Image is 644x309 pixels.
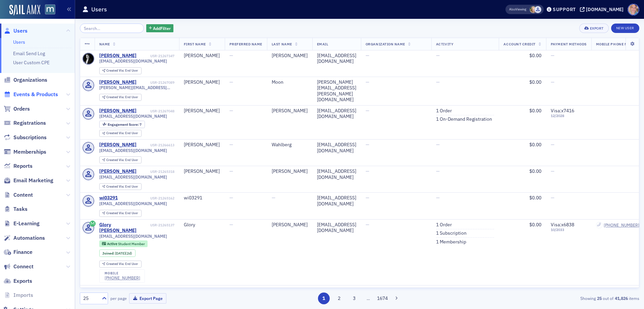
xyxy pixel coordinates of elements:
[272,42,292,46] span: Last Name
[529,79,541,85] span: $0.00
[4,205,28,213] a: Tasks
[366,79,369,85] span: —
[529,168,541,174] span: $0.00
[4,292,33,299] a: Imports
[4,105,30,113] a: Orders
[99,210,142,217] div: Created Via: End User
[99,130,142,137] div: Created Via: End User
[229,168,233,174] span: —
[13,277,32,285] span: Exports
[106,95,138,99] div: End User
[105,271,140,275] div: mobile
[106,262,125,266] span: Created Via :
[529,52,541,59] span: $0.00
[4,91,58,98] a: Events & Products
[366,222,369,228] span: —
[13,177,53,184] span: Email Marketing
[4,248,33,256] a: Finance
[184,53,220,59] div: [PERSON_NAME]
[272,53,308,59] div: [PERSON_NAME]
[13,220,40,227] span: E-Learning
[99,53,137,59] div: [PERSON_NAME]
[229,222,233,228] span: —
[99,183,142,190] div: Created Via: End User
[99,249,136,257] div: Joined: 2025-08-11 00:00:00
[317,108,356,120] div: [EMAIL_ADDRESS][DOMAIN_NAME]
[184,108,220,114] div: [PERSON_NAME]
[530,6,537,13] span: Rebekah Olson
[13,205,28,213] span: Tasks
[184,42,206,46] span: First Name
[551,42,587,46] span: Payment Methods
[13,105,30,113] span: Orders
[366,287,369,294] span: —
[579,24,608,33] button: Export
[106,131,125,135] span: Created Via :
[551,287,554,294] span: —
[9,5,40,15] img: SailAMX
[13,60,50,66] a: User Custom CPE
[99,222,149,234] a: Glory [PERSON_NAME]
[118,241,145,246] span: Student Member
[99,195,118,201] div: wi03291
[366,42,405,46] span: Organization Name
[551,142,554,148] span: —
[106,185,138,189] div: End User
[99,142,137,148] a: [PERSON_NAME]
[551,195,554,201] span: —
[138,169,174,174] div: USR-21265318
[317,222,356,234] div: [EMAIL_ADDRESS][DOMAIN_NAME]
[509,7,526,12] span: Viewing
[586,6,624,12] div: [DOMAIN_NAME]
[364,295,373,301] span: …
[99,114,167,119] span: [EMAIL_ADDRESS][DOMAIN_NAME]
[129,293,166,304] button: Export Page
[551,222,574,228] span: Visa : x6838
[108,123,142,126] div: 7
[13,292,33,299] span: Imports
[91,5,107,13] h1: Users
[99,59,167,64] span: [EMAIL_ADDRESS][DOMAIN_NAME]
[317,142,356,154] div: [EMAIL_ADDRESS][DOMAIN_NAME]
[436,52,440,59] span: —
[13,91,58,98] span: Events & Products
[4,220,40,227] a: E-Learning
[13,39,25,45] a: Users
[4,263,34,270] a: Connect
[553,6,576,12] div: Support
[529,287,541,294] span: $0.00
[229,287,233,294] span: —
[366,168,369,174] span: —
[99,94,142,101] div: Created Via: End User
[105,275,140,280] a: [PHONE_NUMBER]
[4,119,46,127] a: Registrations
[4,162,33,170] a: Reports
[106,95,125,99] span: Created Via :
[611,24,639,33] a: New User
[436,168,440,174] span: —
[99,168,137,175] div: [PERSON_NAME]
[458,295,639,301] div: Showing out of items
[106,158,138,162] div: End User
[138,109,174,113] div: USR-21267048
[4,134,47,141] a: Subscriptions
[317,79,356,103] div: [PERSON_NAME][EMAIL_ADDRESS][PERSON_NAME][DOMAIN_NAME]
[13,263,34,270] span: Connect
[106,211,125,215] span: Created Via :
[628,4,639,15] span: Profile
[509,7,516,11] div: Also
[551,228,587,232] span: 10 / 2033
[83,295,98,302] div: 25
[115,251,125,256] span: [DATE]
[436,195,440,201] span: —
[106,184,125,189] span: Created Via :
[13,191,33,199] span: Content
[99,108,137,114] a: [PERSON_NAME]
[146,24,174,33] button: AddFilter
[229,195,233,201] span: —
[184,222,220,228] div: Glory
